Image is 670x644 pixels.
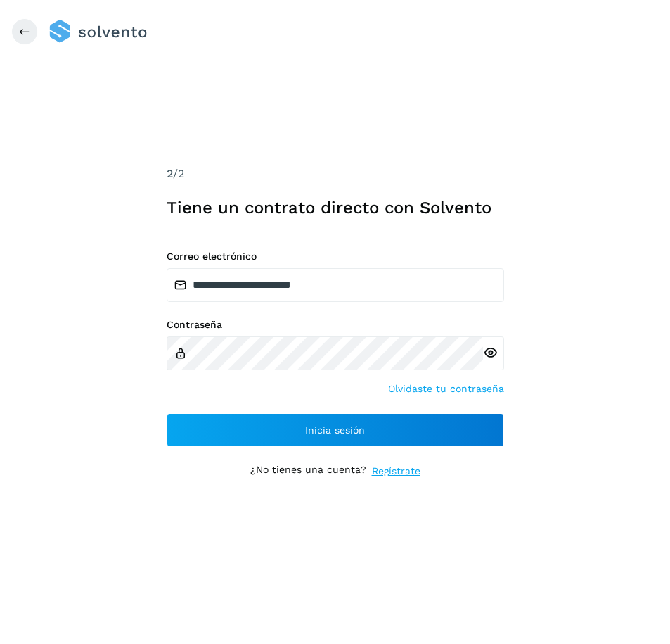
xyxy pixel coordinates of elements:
button: Inicia sesión [167,413,504,447]
span: 2 [167,167,173,180]
label: Contraseña [167,319,504,331]
span: Inicia sesión [305,425,365,435]
label: Correo electrónico [167,251,504,263]
h1: Tiene un contrato directo con Solvento [167,198,504,218]
a: Olvidaste tu contraseña [388,381,504,396]
a: Regístrate [372,464,420,479]
div: /2 [167,165,504,182]
p: ¿No tienes una cuenta? [250,464,366,479]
